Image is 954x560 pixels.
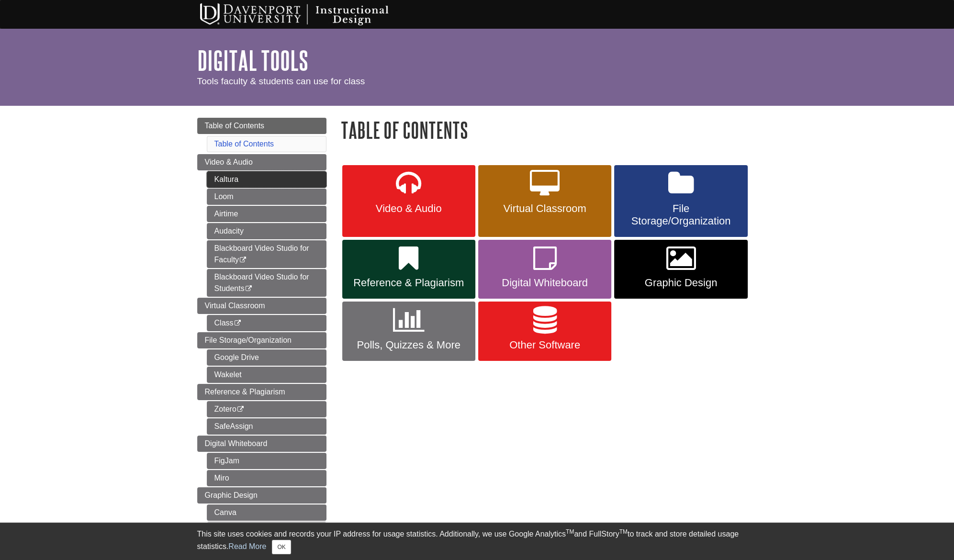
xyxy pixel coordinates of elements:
[236,406,245,413] i: This link opens in a new window
[485,277,604,289] span: Digital Whiteboard
[207,453,326,469] a: FigJam
[205,388,285,396] span: Reference & Plagiarism
[197,487,326,504] a: Graphic Design
[349,339,468,351] span: Polls, Quizzes & More
[207,470,326,486] a: Miro
[478,302,611,361] a: Other Software
[342,240,475,299] a: Reference & Plagiarism
[207,349,326,366] a: Google Drive
[207,240,326,268] a: Blackboard Video Studio for Faculty
[197,154,326,170] a: Video & Audio
[234,320,242,326] i: This link opens in a new window
[621,202,740,227] span: File Storage/Organization
[239,257,247,263] i: This link opens in a new window
[272,540,291,554] button: Close
[349,277,468,289] span: Reference & Plagiarism
[207,522,326,538] a: Flaticon
[228,542,266,550] a: Read More
[621,277,740,289] span: Graphic Design
[619,528,628,535] sup: TM
[207,223,326,239] a: Audacity
[207,269,326,297] a: Blackboard Video Studio for Students
[197,298,326,314] a: Virtual Classroom
[207,401,326,417] a: Zotero
[485,339,604,351] span: Other Software
[207,367,326,383] a: Wakelet
[342,302,475,361] a: Polls, Quizzes & More
[478,240,611,299] a: Digital Whiteboard
[214,140,274,148] a: Table of Contents
[207,504,326,521] a: Canva
[245,286,253,292] i: This link opens in a new window
[197,118,326,134] a: Table of Contents
[485,202,604,215] span: Virtual Classroom
[197,76,365,86] span: Tools faculty & students can use for class
[205,158,253,166] span: Video & Audio
[614,240,747,299] a: Graphic Design
[197,384,326,400] a: Reference & Plagiarism
[207,171,326,188] a: Kaltura
[349,202,468,215] span: Video & Audio
[197,528,757,554] div: This site uses cookies and records your IP address for usage statistics. Additionally, we use Goo...
[192,2,422,26] img: Davenport University Instructional Design
[207,315,326,331] a: Class
[197,45,308,75] a: Digital Tools
[566,528,574,535] sup: TM
[205,336,292,344] span: File Storage/Organization
[197,332,326,348] a: File Storage/Organization
[205,122,265,130] span: Table of Contents
[205,491,258,499] span: Graphic Design
[207,189,326,205] a: Loom
[478,165,611,237] a: Virtual Classroom
[197,436,326,452] a: Digital Whiteboard
[342,165,475,237] a: Video & Audio
[207,206,326,222] a: Airtime
[205,439,268,448] span: Digital Whiteboard
[207,418,326,435] a: SafeAssign
[205,302,265,310] span: Virtual Classroom
[341,118,757,142] h1: Table of Contents
[614,165,747,237] a: File Storage/Organization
